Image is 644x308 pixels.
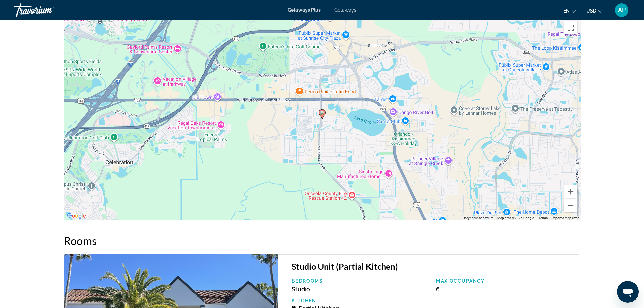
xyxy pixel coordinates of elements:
a: Report a map error [552,216,579,220]
a: Getaways Plus [288,7,321,13]
span: USD [586,8,596,14]
button: Zoom out [564,199,577,212]
iframe: Button to launch messaging window [617,281,639,303]
a: Getaways [334,7,356,13]
span: AP [618,7,626,14]
span: 6 [436,286,440,293]
button: Toggle fullscreen view [564,21,577,34]
span: Map data ©2025 Google [497,216,534,220]
button: User Menu [613,3,630,17]
p: Bedrooms [292,278,429,284]
p: Kitchen [292,298,429,303]
a: Open this area in Google Maps (opens a new window) [65,212,88,220]
span: Studio [292,286,310,293]
span: en [563,8,570,14]
button: Change language [563,6,576,16]
button: Zoom in [564,185,577,198]
button: Keyboard shortcuts [464,216,493,220]
h2: Rooms [64,234,581,247]
h3: Studio Unit (Partial Kitchen) [292,261,573,271]
a: Terms (opens in new tab) [538,216,548,220]
a: Travorium [14,1,81,19]
button: Change currency [586,6,603,16]
img: Google [65,212,88,220]
p: Max Occupancy [436,278,574,284]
